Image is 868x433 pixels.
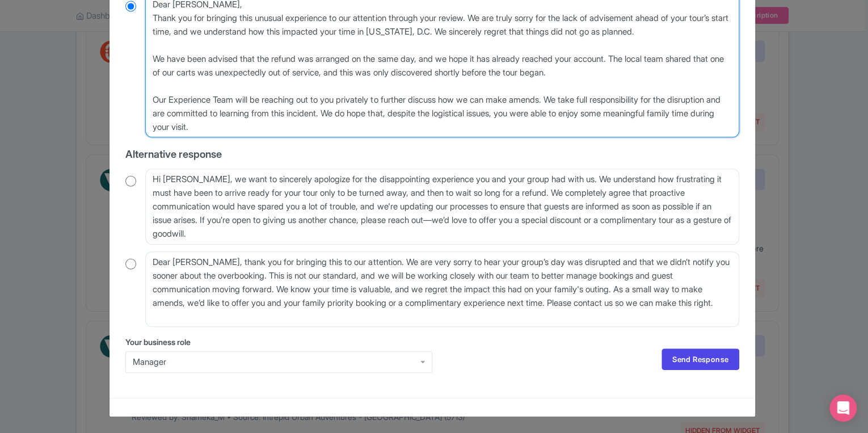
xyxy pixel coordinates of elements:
[145,169,739,245] textarea: Hi [PERSON_NAME], we want to sincerely apologize for the disappointing experience you and your gr...
[661,348,739,370] a: Send Response
[829,394,857,422] div: Open Intercom Messenger
[125,148,222,160] span: Alternative response
[145,251,739,327] textarea: Dear [PERSON_NAME], thank you for bringing this to our attention. We are very sorry to hear your ...
[125,337,191,347] span: Your business role
[133,357,425,367] div: Manager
